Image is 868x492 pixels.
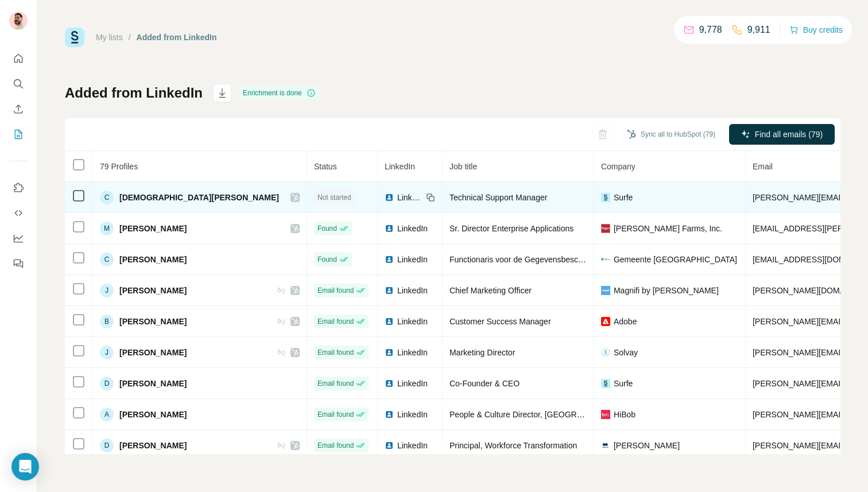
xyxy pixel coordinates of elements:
[317,347,354,358] span: Email found
[601,224,610,233] img: company-logo
[747,23,770,37] p: 9,911
[100,222,114,235] div: M
[100,191,114,204] div: C
[614,192,633,203] span: Surfe
[119,378,187,389] span: [PERSON_NAME]
[614,347,638,358] span: Solvay
[449,317,551,326] span: Customer Success Manager
[385,441,394,450] img: LinkedIn logo
[601,410,610,419] img: company-logo
[100,315,114,328] div: B
[397,192,423,203] span: LinkedIn
[614,254,737,265] span: Gemeente [GEOGRAPHIC_DATA]
[449,286,532,295] span: Chief Marketing Officer
[119,223,187,234] span: [PERSON_NAME]
[385,317,394,326] img: LinkedIn logo
[619,126,723,143] button: Sync all to HubSpot (79)
[397,285,428,296] span: LinkedIn
[100,162,138,171] span: 79 Profiles
[614,409,635,420] span: HiBob
[9,124,28,145] button: My lists
[753,162,773,171] span: Email
[317,192,351,203] span: Not started
[699,23,722,37] p: 9,778
[601,441,610,450] img: company-logo
[449,224,573,233] span: Sr. Director Enterprise Applications
[9,203,28,223] button: Use Surfe API
[65,28,84,47] img: Surfe Logo
[385,348,394,357] img: LinkedIn logo
[100,377,114,390] div: D
[314,162,337,171] span: Status
[100,253,114,266] div: C
[317,378,354,389] span: Email found
[96,33,123,42] a: My lists
[601,162,635,171] span: Company
[9,48,28,69] button: Quick start
[614,223,722,234] span: [PERSON_NAME] Farms, Inc.
[449,410,628,419] span: People & Culture Director, [GEOGRAPHIC_DATA]
[449,255,607,264] span: Functionaris voor de Gegevensbescherming
[9,228,28,249] button: Dashboard
[119,347,187,358] span: [PERSON_NAME]
[614,440,680,451] span: [PERSON_NAME]
[119,192,279,203] span: [DEMOGRAPHIC_DATA][PERSON_NAME]
[119,285,187,296] span: [PERSON_NAME]
[755,129,823,140] span: Find all emails (79)
[449,441,577,450] span: Principal, Workforce Transformation
[385,224,394,233] img: LinkedIn logo
[385,162,415,171] span: LinkedIn
[119,440,187,451] span: [PERSON_NAME]
[65,84,203,102] h1: Added from LinkedIn
[614,316,637,327] span: Adobe
[9,99,28,119] button: Enrich CSV
[449,348,515,357] span: Marketing Director
[397,378,428,389] span: LinkedIn
[317,223,337,234] span: Found
[385,193,394,202] img: LinkedIn logo
[601,379,610,388] img: company-logo
[449,193,547,202] span: Technical Support Manager
[385,410,394,419] img: LinkedIn logo
[614,285,719,296] span: Magnifi by [PERSON_NAME]
[317,440,354,451] span: Email found
[397,440,428,451] span: LinkedIn
[601,348,610,357] img: company-logo
[100,408,114,421] div: A
[385,379,394,388] img: LinkedIn logo
[601,286,610,295] img: company-logo
[239,86,319,100] div: Enrichment is done
[129,32,131,43] li: /
[119,254,187,265] span: [PERSON_NAME]
[397,223,428,234] span: LinkedIn
[9,177,28,198] button: Use Surfe on LinkedIn
[601,193,610,202] img: company-logo
[449,379,520,388] span: Co-Founder & CEO
[119,409,187,420] span: [PERSON_NAME]
[100,439,114,452] div: D
[317,254,337,265] span: Found
[601,317,610,326] img: company-logo
[601,255,610,264] img: company-logo
[397,316,428,327] span: LinkedIn
[11,453,39,481] div: Open Intercom Messenger
[137,32,217,43] div: Added from LinkedIn
[385,255,394,264] img: LinkedIn logo
[100,284,114,297] div: J
[397,254,428,265] span: LinkedIn
[449,162,477,171] span: Job title
[397,347,428,358] span: LinkedIn
[317,316,354,327] span: Email found
[100,346,114,359] div: J
[9,73,28,94] button: Search
[385,286,394,295] img: LinkedIn logo
[789,22,843,38] button: Buy credits
[397,409,428,420] span: LinkedIn
[119,316,187,327] span: [PERSON_NAME]
[9,253,28,274] button: Feedback
[614,378,633,389] span: Surfe
[317,409,354,420] span: Email found
[729,124,835,145] button: Find all emails (79)
[317,285,354,296] span: Email found
[9,11,28,30] img: Avatar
